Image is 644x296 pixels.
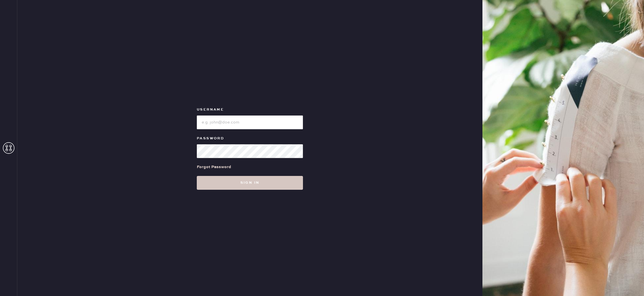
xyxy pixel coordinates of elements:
[197,135,303,142] label: Password
[197,158,231,176] a: Forgot Password
[197,164,231,170] div: Forgot Password
[197,106,303,113] label: Username
[197,115,303,129] input: e.g. john@doe.com
[197,176,303,190] button: Sign in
